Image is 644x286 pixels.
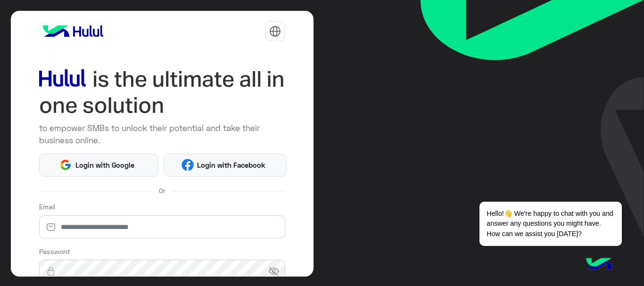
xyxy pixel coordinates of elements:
[39,246,70,256] label: Password
[39,22,107,41] img: logo
[268,263,285,280] span: visibility_off
[182,159,194,171] img: Facebook
[583,248,616,281] img: hulul-logo.png
[479,202,621,246] span: Hello!👋 We're happy to chat with you and answer any questions you might have. How can we assist y...
[59,159,72,171] img: Google
[39,222,63,232] img: email
[39,202,55,212] label: Email
[39,267,63,276] img: lock
[39,122,285,147] p: to empower SMBs to unlock their potential and take their business online.
[72,160,138,171] span: Login with Google
[39,66,285,119] img: hululLoginTitle_EN.svg
[39,154,159,177] button: Login with Google
[164,154,287,177] button: Login with Facebook
[194,160,269,171] span: Login with Facebook
[159,186,165,196] span: Or
[269,25,281,37] img: tab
